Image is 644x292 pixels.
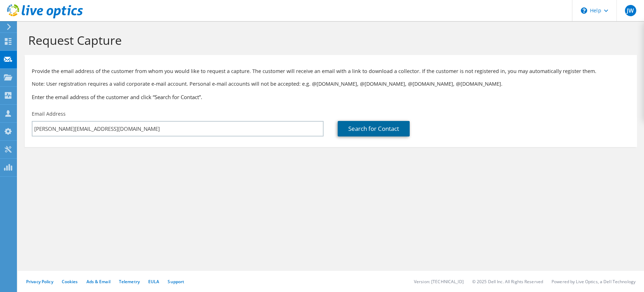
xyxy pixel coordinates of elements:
p: Provide the email address of the customer from whom you would like to request a capture. The cust... [32,67,630,75]
a: Privacy Policy [26,279,53,285]
h3: Enter the email address of the customer and click “Search for Contact”. [32,93,630,101]
a: Cookies [62,279,78,285]
span: JW [625,5,636,16]
a: Support [168,279,184,285]
li: Version: [TECHNICAL_ID] [414,279,464,285]
label: Email Address [32,110,66,117]
a: Ads & Email [86,279,110,285]
a: Search for Contact [338,121,410,136]
a: EULA [148,279,159,285]
h1: Request Capture [28,33,630,48]
li: © 2025 Dell Inc. All Rights Reserved [472,279,543,285]
p: Note: User registration requires a valid corporate e-mail account. Personal e-mail accounts will ... [32,80,630,88]
a: Telemetry [119,279,140,285]
li: Powered by Live Optics, a Dell Technology [552,279,636,285]
svg: \n [581,7,587,14]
